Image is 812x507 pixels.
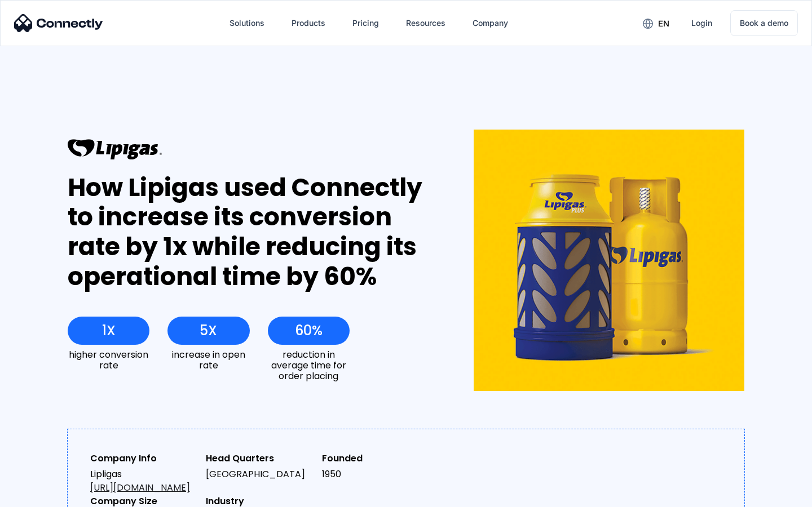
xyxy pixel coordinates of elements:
aside: Language selected: English [11,487,68,503]
a: Book a demo [730,10,798,36]
div: 5X [200,323,217,339]
div: Head Quarters [206,452,312,465]
div: Company [473,15,508,31]
div: en [658,16,669,32]
div: Products [292,15,325,31]
div: Solutions [230,15,264,31]
div: Company Info [90,452,197,465]
div: [GEOGRAPHIC_DATA] [206,468,312,481]
ul: Language list [23,487,68,503]
div: reduction in average time for order placing [268,349,350,382]
div: Founded [322,452,429,465]
div: Resources [406,15,445,31]
a: Login [682,10,721,37]
div: Pricing [352,15,379,31]
div: How Lipigas used Connectly to increase its conversion rate by 1x while reducing its operational t... [68,173,433,292]
div: increase in open rate [167,349,249,371]
a: Pricing [343,10,388,37]
a: [URL][DOMAIN_NAME] [90,481,190,494]
div: 60% [295,323,323,339]
div: 1950 [322,468,429,481]
div: 1X [102,323,116,339]
img: Connectly Logo [14,14,103,32]
div: higher conversion rate [68,349,149,371]
div: Login [691,15,712,31]
div: Lipligas [90,468,197,495]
